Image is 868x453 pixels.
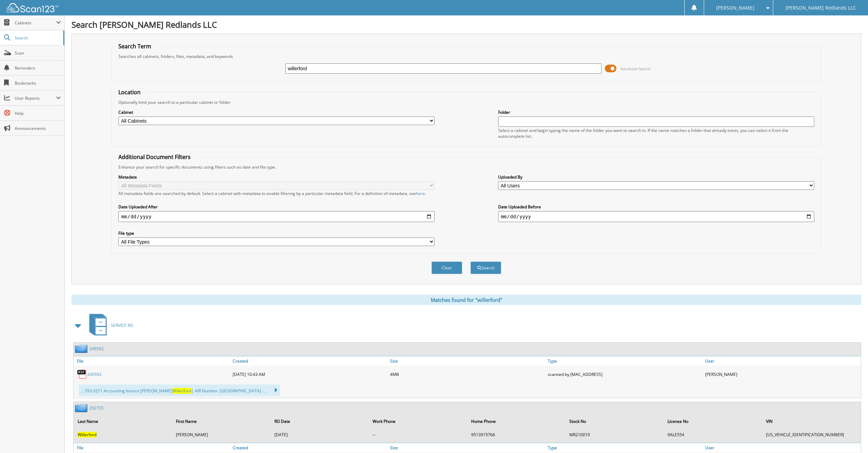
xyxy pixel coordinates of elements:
div: [DATE] 10:43 AM [231,367,388,381]
a: 249592 [89,346,104,352]
label: Date Uploaded After [118,204,435,210]
label: File type [118,230,435,236]
span: Willerford [78,432,96,438]
td: 9513915766 [468,429,565,440]
label: Uploaded By [498,174,814,180]
img: scan123-logo-white.svg [7,3,58,12]
span: Announcements [15,125,61,131]
label: Folder [498,109,814,115]
span: Search [15,35,60,41]
th: RO Date [271,414,368,428]
a: Type [546,443,703,452]
span: SERVICE RO [111,322,133,328]
th: First Name [172,414,270,428]
legend: Location [115,88,144,96]
th: Last Name [74,414,172,428]
label: Cabinet [118,109,435,115]
span: Bookmarks [15,80,61,86]
td: [DATE] [271,429,368,440]
div: All metadata fields are searched by default. Select a cabinet with metadata to enable filtering b... [118,191,435,196]
label: Metadata [118,174,435,180]
img: folder2.png [75,404,89,412]
td: [PERSON_NAME] [172,429,270,440]
img: folder2.png [75,344,89,353]
th: Home Phone [468,414,565,428]
a: User [703,443,861,452]
img: PDF.png [77,369,87,379]
span: Help [15,110,61,116]
td: MR210019 [566,429,663,440]
div: Matches found for "willerford" [72,295,861,305]
legend: Additional Document Filters [115,153,194,161]
div: [PERSON_NAME] [703,367,861,381]
div: 4MB [388,367,546,381]
a: 249592 [87,371,102,377]
a: here [416,191,425,196]
span: Scan [15,50,61,56]
a: User [703,356,861,366]
span: [PERSON_NAME] [716,6,754,10]
input: end [498,211,814,222]
a: Size [388,356,546,366]
td: -- [369,429,467,440]
input: start [118,211,435,222]
td: 9ALE554 [664,429,762,440]
div: ...793-3211 Accounting Invoice [PERSON_NAME] | AIR Number: [GEOGRAPHIC_DATA] .... [79,384,280,396]
div: scanned by [MAC_ADDRESS] [546,367,703,381]
td: [US_VEHICLE_IDENTIFICATION_NUMBER] [763,429,860,440]
span: [PERSON_NAME] Redlands LLC [786,6,856,10]
div: Searches all cabinets, folders, files, metadata, and keywords [115,53,817,59]
span: Advanced Search [620,66,651,71]
legend: Search Term [115,42,155,50]
div: Optionally limit your search to a particular cabinet or folder [115,99,817,105]
div: Select a cabinet and begin typing the name of the folder you want to search in. If the name match... [498,127,814,139]
span: Willerford [172,388,191,394]
th: Stock No [566,414,663,428]
button: Clear [431,261,462,274]
a: Created [231,443,388,452]
span: Cabinets [15,20,56,26]
a: File [74,443,231,452]
th: Work Phone [369,414,467,428]
a: Size [388,443,546,452]
a: Created [231,356,388,366]
span: User Reports [15,95,56,101]
a: Type [546,356,703,366]
h1: Search [PERSON_NAME] Redlands LLC [72,19,861,30]
div: Enhance your search for specific documents using filters such as date and file type. [115,164,817,170]
a: 292735 [89,405,104,411]
a: SERVICE RO [85,312,133,339]
th: VIN [763,414,860,428]
span: Reminders [15,65,61,71]
button: Search [470,261,501,274]
label: Date Uploaded Before [498,204,814,210]
a: File [74,356,231,366]
th: License No [664,414,762,428]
